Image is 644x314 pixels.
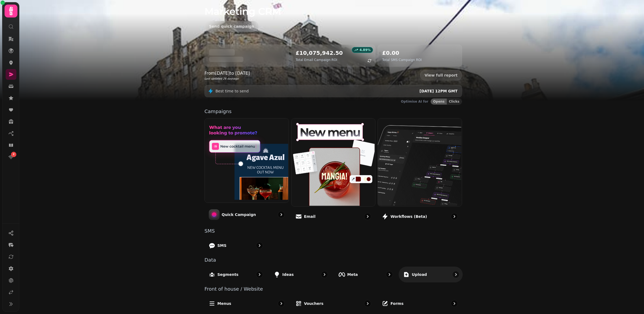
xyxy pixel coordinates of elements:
[291,118,375,206] img: Email
[365,56,374,65] button: refresh
[209,24,254,28] span: Send quick campaign
[215,88,249,94] p: Best time to send
[204,238,267,253] a: SMS
[204,258,462,262] p: Data
[412,272,427,277] p: Upload
[257,243,262,248] svg: go to
[382,58,422,62] p: Total SMS Campaign ROI
[365,301,370,306] svg: go to
[217,301,231,306] p: Menus
[431,99,447,104] button: Opens
[401,99,428,104] p: Optimise AI for
[217,272,239,277] p: Segments
[6,152,16,163] a: 2
[447,99,462,104] button: Clicks
[365,214,370,219] svg: go to
[269,267,332,282] a: Ideas
[204,109,462,114] p: Campaigns
[222,212,256,217] p: Quick Campaign
[390,301,403,306] p: Forms
[452,214,457,219] svg: go to
[347,272,358,277] p: Meta
[378,118,462,224] a: Workflows (beta)Workflows (beta)
[204,287,462,291] p: Front of house / Website
[257,272,262,277] svg: go to
[217,243,226,248] p: SMS
[360,48,371,52] p: 4.89 %
[419,89,458,93] span: [DATE] 12PM GMT
[304,214,316,219] p: Email
[377,118,461,206] img: Workflows (beta)
[390,214,427,219] p: Workflows (beta)
[204,118,288,202] img: Quick Campaign
[204,229,462,233] p: SMS
[452,301,457,306] svg: go to
[282,272,294,277] p: Ideas
[204,77,250,81] p: Last updated 26 days ago
[204,21,259,32] button: Send quick campaign
[296,58,343,62] p: Total Email Campaign ROI
[334,267,397,282] a: Meta
[378,296,462,311] a: Forms
[322,272,327,277] svg: go to
[279,301,284,306] svg: go to
[291,296,376,311] a: Vouchers
[449,100,459,103] span: Clicks
[453,272,459,277] svg: go to
[279,212,284,217] svg: go to
[204,70,250,77] p: From [DATE] to [DATE]
[204,267,267,282] a: Segments
[204,118,289,224] a: Quick CampaignQuick Campaign
[382,49,422,57] h2: £0.00
[296,49,343,57] h2: £10,075,942.50
[304,301,324,306] p: Vouchers
[420,70,462,81] a: View full report
[13,153,14,156] span: 2
[399,266,463,282] a: Upload
[204,296,289,311] a: Menus
[387,272,392,277] svg: go to
[433,100,445,103] span: Opens
[291,118,376,224] a: EmailEmail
